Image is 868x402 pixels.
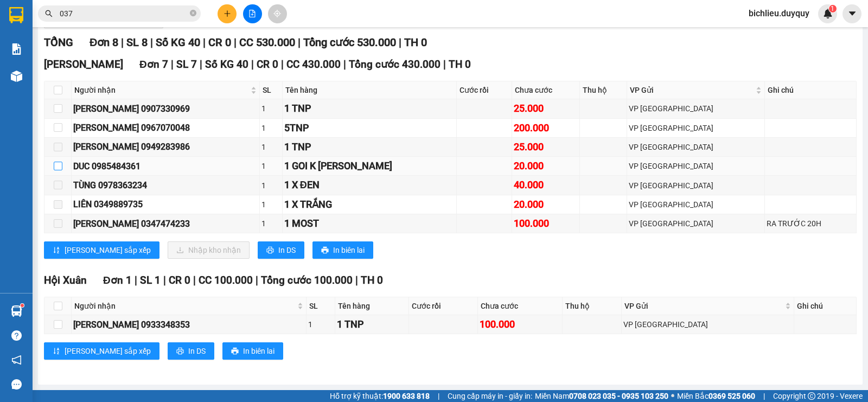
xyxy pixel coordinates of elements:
[11,355,22,365] span: notification
[823,9,833,18] img: icon-new-feature
[260,81,283,99] th: SL
[580,81,627,99] th: Thu hộ
[224,10,231,17] span: plus
[121,36,124,49] span: |
[457,81,512,99] th: Cước rồi
[740,7,818,20] span: bichlieu.duyquy
[234,36,237,49] span: |
[190,9,196,19] span: close-circle
[514,120,578,136] div: 200.000
[199,274,253,286] span: CC 100.000
[243,4,262,23] button: file-add
[629,199,763,210] div: VP [GEOGRAPHIC_DATA]
[343,58,346,71] span: |
[627,99,765,118] td: VP Sài Gòn
[44,58,123,71] span: [PERSON_NAME]
[514,139,578,155] div: 25.000
[629,218,763,229] div: VP [GEOGRAPHIC_DATA]
[126,36,148,49] span: SL 8
[8,71,49,82] span: Cước rồi :
[256,274,258,286] span: |
[671,394,674,398] span: ⚪️
[268,4,287,23] button: aim
[205,58,248,71] span: Số KG 40
[261,160,280,172] div: 1
[9,7,23,23] img: logo-vxr
[284,197,455,212] div: 1 X TRẮNG
[21,304,24,307] sup: 1
[308,318,333,330] div: 1
[248,10,256,17] span: file-add
[176,58,197,71] span: SL 7
[104,35,214,48] div: HUNG
[630,84,754,96] span: VP Gửi
[176,347,184,356] span: printer
[627,214,765,233] td: VP Sài Gòn
[73,197,258,211] div: LIÊN 0349889735
[104,48,214,63] div: 0906610866
[321,246,329,255] span: printer
[349,58,441,71] span: Tổng cước 430.000
[514,216,578,231] div: 100.000
[104,9,214,35] div: VP [GEOGRAPHIC_DATA]
[11,379,22,390] span: message
[73,217,258,231] div: [PERSON_NAME] 0347474233
[307,297,335,315] th: SL
[140,274,161,286] span: SL 1
[831,5,834,12] span: 1
[231,347,239,356] span: printer
[303,36,396,49] span: Tổng cước 530.000
[535,390,668,402] span: Miền Nam
[188,345,206,357] span: In DS
[261,122,280,134] div: 1
[286,58,341,71] span: CC 430.000
[169,274,190,286] span: CR 0
[284,177,455,193] div: 1 X ĐEN
[622,315,794,334] td: VP Sài Gòn
[443,58,446,71] span: |
[335,297,410,315] th: Tên hàng
[44,36,73,49] span: TỔNG
[273,10,281,17] span: aim
[627,157,765,176] td: VP Sài Gòn
[278,244,296,256] span: In DS
[281,58,284,71] span: |
[627,195,765,214] td: VP Sài Gòn
[74,84,248,96] span: Người nhận
[514,177,578,193] div: 40.000
[203,36,206,49] span: |
[261,141,280,153] div: 1
[843,4,861,23] button: caret-down
[337,317,407,332] div: 1 TNP
[261,274,353,286] span: Tổng cước 100.000
[104,10,130,22] span: Nhận:
[448,390,532,402] span: Cung cấp máy in - giấy in:
[9,9,26,21] span: Gửi:
[361,274,383,286] span: TH 0
[765,81,857,99] th: Ghi chú
[73,140,258,154] div: [PERSON_NAME] 0949283986
[200,58,202,71] span: |
[794,297,857,315] th: Ghi chú
[261,218,280,229] div: 1
[629,122,763,134] div: VP [GEOGRAPHIC_DATA]
[9,34,96,47] div: HUNG
[53,347,60,356] span: sort-ascending
[90,36,118,49] span: Đơn 8
[44,274,87,286] span: Hội Xuân
[478,297,563,315] th: Chưa cước
[73,102,258,116] div: [PERSON_NAME] 0907330969
[808,392,815,400] span: copyright
[73,159,258,173] div: DUC 0985484361
[8,70,98,83] div: 20.000
[168,342,214,360] button: printerIn DS
[44,241,159,259] button: sort-ascending[PERSON_NAME] sắp xếp
[9,9,96,34] div: [PERSON_NAME]
[222,342,283,360] button: printerIn biên lai
[284,101,455,116] div: 1 TNP
[449,58,471,71] span: TH 0
[512,81,580,99] th: Chưa cước
[404,36,427,49] span: TH 0
[629,160,763,172] div: VP [GEOGRAPHIC_DATA]
[266,246,274,255] span: printer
